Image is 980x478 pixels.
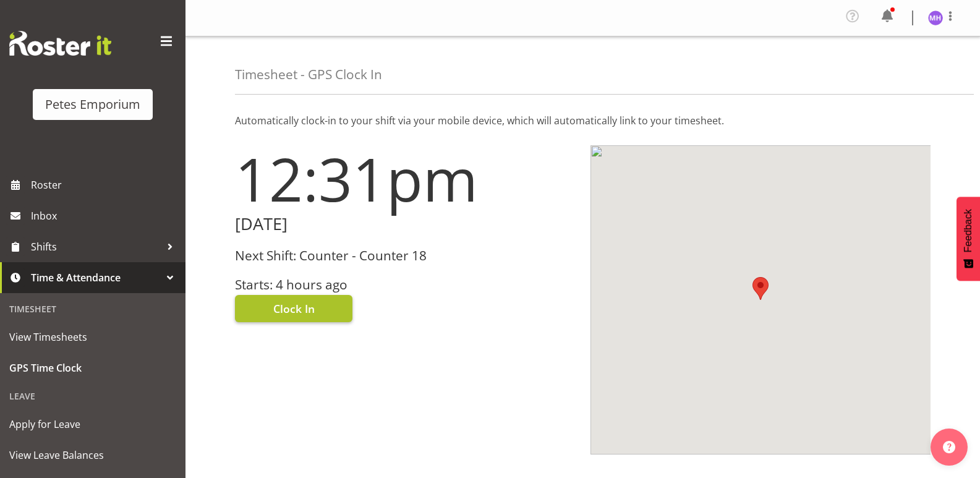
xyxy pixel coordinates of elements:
a: Apply for Leave [3,409,182,440]
img: help-xxl-2.png [943,441,955,453]
span: Apply for Leave [9,415,176,433]
div: Petes Emporium [45,95,140,114]
a: View Leave Balances [3,440,182,471]
h3: Next Shift: Counter - Counter 18 [235,249,576,263]
a: GPS Time Clock [3,352,182,383]
h1: 12:31pm [235,145,576,212]
span: Time & Attendance [31,268,161,287]
div: Timesheet [3,296,182,322]
button: Feedback - Show survey [957,197,980,281]
span: Inbox [31,207,179,225]
h4: Timesheet - GPS Clock In [235,67,382,82]
a: View Timesheets [3,322,182,352]
span: Roster [31,176,179,194]
img: Rosterit website logo [9,31,111,56]
span: View Timesheets [9,328,176,346]
span: Feedback [963,209,974,252]
h3: Starts: 4 hours ago [235,278,576,292]
button: Clock In [235,295,352,322]
img: mackenzie-halford4471.jpg [928,11,943,25]
span: View Leave Balances [9,446,176,464]
span: Clock In [273,301,315,317]
div: Leave [3,383,182,409]
span: Shifts [31,237,161,256]
p: Automatically clock-in to your shift via your mobile device, which will automatically link to you... [235,113,931,128]
h2: [DATE] [235,215,576,234]
span: GPS Time Clock [9,359,176,377]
